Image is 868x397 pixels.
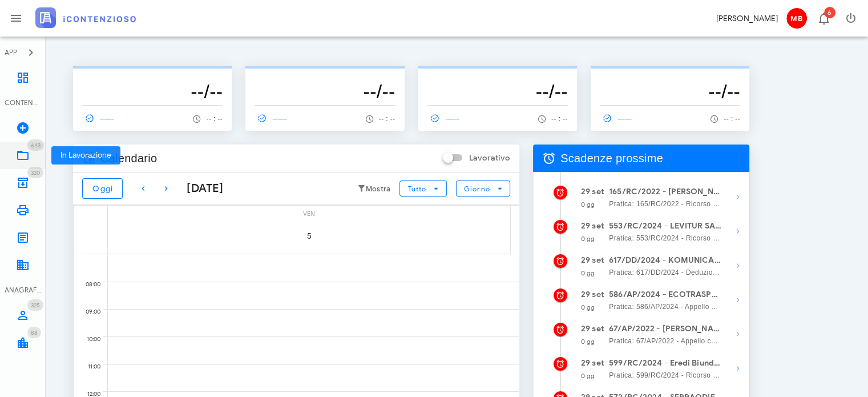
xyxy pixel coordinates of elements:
[560,149,663,167] span: Scadenze prossime
[74,333,103,346] div: 10:00
[177,180,223,197] div: [DATE]
[609,267,721,278] span: Pratica: 617/DD/2024 - Deduzioni Difensive contro Comune di Gela (Udienza)
[206,115,223,123] span: -- : --
[581,358,604,368] strong: 29 set
[609,323,721,335] strong: 67/AP/2022 - [PERSON_NAME] - Depositare Documenti per Udienza
[609,288,721,301] strong: 586/AP/2024 - ECOTRASPORTI E SERVIZI SRL - Depositare Documenti per Udienza
[379,115,395,123] span: -- : --
[726,288,749,311] button: Mostra dettagli
[31,142,41,149] span: 643
[463,185,490,193] span: Giorno
[27,299,43,311] span: Distintivo
[27,327,41,338] span: Distintivo
[726,357,749,380] button: Mostra dettagli
[724,115,740,123] span: -- : --
[407,185,426,193] span: Tutto
[609,357,721,370] strong: 599/RC/2024 - Eredi Biundo snc - Depositare Documenti per Udienza
[609,301,721,312] span: Pratica: 586/AP/2024 - Appello contro Agenzia delle entrate-Riscossione (Udienza)
[74,306,103,318] div: 09:00
[469,153,510,164] label: Lavorativo
[293,231,325,241] span: 5
[74,360,103,373] div: 11:00
[609,232,721,244] span: Pratica: 553/RC/2024 - Ricorso contro Agenzia delle entrate-Riscossione (Udienza)
[82,80,223,103] h3: --/--
[255,110,292,126] a: ------
[609,370,721,381] span: Pratica: 599/RC/2024 - Ricorso contro Agenzia delle entrate-Riscossione (Udienza)
[366,185,391,194] small: Mostra
[600,113,633,123] span: ------
[551,115,568,123] span: -- : --
[824,7,835,18] span: Distintivo
[581,338,595,346] small: 0 gg
[74,278,103,291] div: 08:00
[581,187,604,197] strong: 29 set
[600,71,740,80] p: --------------
[255,80,395,103] h3: --/--
[427,71,568,80] p: --------------
[255,113,288,123] span: ------
[581,221,604,231] strong: 29 set
[581,290,604,299] strong: 29 set
[427,80,568,103] h3: --/--
[726,220,749,243] button: Mostra dettagli
[786,8,807,29] span: MB
[427,113,461,123] span: ------
[27,167,43,178] span: Distintivo
[27,139,44,151] span: Distintivo
[82,113,115,123] span: ------
[293,220,325,252] button: 5
[609,186,721,198] strong: 165/RC/2022 - [PERSON_NAME] - Depositare Documenti per Udienza
[782,5,810,32] button: MB
[726,254,749,277] button: Mostra dettagli
[726,323,749,346] button: Mostra dettagli
[716,13,778,25] div: [PERSON_NAME]
[609,198,721,210] span: Pratica: 165/RC/2022 - Ricorso contro Agenzia delle entrate-Riscossione (Udienza)
[581,255,604,265] strong: 29 set
[581,235,595,243] small: 0 gg
[726,186,749,208] button: Mostra dettagli
[31,329,38,336] span: 88
[609,254,721,267] strong: 617/DD/2024 - KOMUNICA PUBLI SERVICE SRL - Depositare Documenti per Udienza
[581,303,595,311] small: 0 gg
[427,110,465,126] a: ------
[456,181,510,197] button: Giorno
[600,110,637,126] a: ------
[581,269,595,277] small: 0 gg
[31,302,40,309] span: 325
[810,5,837,32] button: Distintivo
[82,71,223,80] p: --------------
[108,206,510,220] div: ven
[255,71,395,80] p: --------------
[92,184,113,194] span: Oggi
[581,200,595,208] small: 0 gg
[100,149,157,167] span: Calendario
[609,220,721,232] strong: 553/RC/2024 - LEVITUR SAS - Depositare Documenti per Udienza
[581,324,604,334] strong: 29 set
[5,98,41,108] div: CONTENZIOSO
[609,335,721,347] span: Pratica: 67/AP/2022 - Appello contro Comune Taviano (Udienza)
[600,80,740,103] h3: --/--
[5,285,41,295] div: ANAGRAFICA
[31,169,40,177] span: 320
[82,110,120,126] a: ------
[35,7,136,28] img: logo-text-2x.png
[399,181,446,197] button: Tutto
[581,372,595,380] small: 0 gg
[82,178,123,199] button: Oggi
